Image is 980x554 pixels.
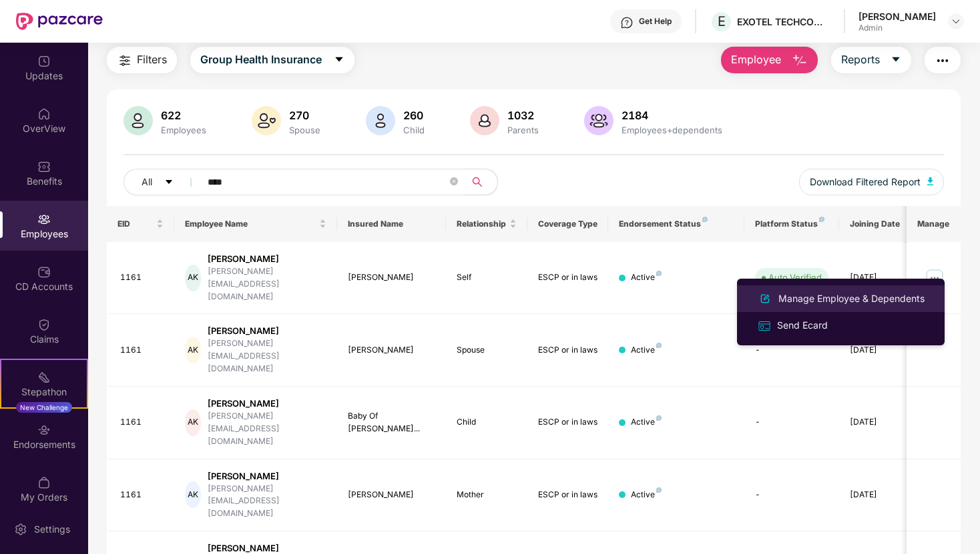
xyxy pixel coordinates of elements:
div: Spouse [457,344,517,357]
img: svg+xml;base64,PHN2ZyBpZD0iQ2xhaW0iIHhtbG5zPSJodHRwOi8vd3d3LnczLm9yZy8yMDAwL3N2ZyIgd2lkdGg9IjIwIi... [37,318,51,331]
th: EID [107,206,175,242]
div: AK [185,265,200,291]
div: [PERSON_NAME][EMAIL_ADDRESS][DOMAIN_NAME] [208,337,326,375]
div: New Challenge [16,402,72,413]
img: svg+xml;base64,PHN2ZyBpZD0iTXlfT3JkZXJzIiBkYXRhLW5hbWU9Ik15IE9yZGVycyIgeG1sbnM9Imh0dHA6Ly93d3cudz... [37,476,51,489]
td: - [744,387,839,459]
div: [PERSON_NAME] [208,325,326,337]
div: Get Help [639,16,672,27]
button: Reportscaret-down [831,47,911,73]
div: Self [457,271,517,284]
div: AK [185,337,200,363]
div: Active [631,344,662,357]
span: Employee [731,51,781,68]
img: svg+xml;base64,PHN2ZyB4bWxucz0iaHR0cDovL3d3dy53My5vcmcvMjAwMC9zdmciIHdpZHRoPSI4IiBoZWlnaHQ9IjgiIH... [702,217,708,222]
div: Spouse [286,125,323,135]
div: Employees+dependents [619,125,725,135]
div: ESCP or in laws [538,271,598,284]
button: Filters [107,47,177,73]
img: svg+xml;base64,PHN2ZyB4bWxucz0iaHR0cDovL3d3dy53My5vcmcvMjAwMC9zdmciIHdpZHRoPSIyNCIgaGVpZ2h0PSIyNC... [117,53,133,69]
span: caret-down [891,54,901,66]
div: 1161 [120,416,164,429]
div: [DATE] [850,344,910,357]
img: svg+xml;base64,PHN2ZyBpZD0iQmVuZWZpdHMiIHhtbG5zPSJodHRwOi8vd3d3LnczLm9yZy8yMDAwL3N2ZyIgd2lkdGg9Ij... [37,160,51,173]
img: svg+xml;base64,PHN2ZyB4bWxucz0iaHR0cDovL3d3dy53My5vcmcvMjAwMC9zdmciIHdpZHRoPSI4IiBoZWlnaHQ9IjgiIH... [819,217,824,222]
div: 270 [286,109,323,122]
div: Send Ecard [774,318,830,333]
div: 1161 [120,489,164,501]
img: svg+xml;base64,PHN2ZyBpZD0iSGVscC0zMngzMiIgeG1sbnM9Imh0dHA6Ly93d3cudzMub3JnLzIwMDAvc3ZnIiB3aWR0aD... [620,16,634,29]
div: Endorsement Status [619,219,733,229]
img: svg+xml;base64,PHN2ZyB4bWxucz0iaHR0cDovL3d3dy53My5vcmcvMjAwMC9zdmciIHhtbG5zOnhsaW5rPSJodHRwOi8vd3... [470,106,499,135]
div: [PERSON_NAME] [348,344,435,357]
img: svg+xml;base64,PHN2ZyB4bWxucz0iaHR0cDovL3d3dy53My5vcmcvMjAwMC9zdmciIHdpZHRoPSI4IiBoZWlnaHQ9IjgiIH... [656,415,662,421]
th: Coverage Type [527,206,609,242]
img: svg+xml;base64,PHN2ZyB4bWxucz0iaHR0cDovL3d3dy53My5vcmcvMjAwMC9zdmciIHdpZHRoPSI4IiBoZWlnaHQ9IjgiIH... [656,487,662,493]
img: svg+xml;base64,PHN2ZyBpZD0iVXBkYXRlZCIgeG1sbnM9Imh0dHA6Ly93d3cudzMub3JnLzIwMDAvc3ZnIiB3aWR0aD0iMj... [37,55,51,68]
div: 2184 [619,109,725,122]
img: svg+xml;base64,PHN2ZyB4bWxucz0iaHR0cDovL3d3dy53My5vcmcvMjAwMC9zdmciIHhtbG5zOnhsaW5rPSJodHRwOi8vd3... [584,106,614,135]
div: Mother [457,489,517,501]
div: Employees [158,125,209,135]
img: svg+xml;base64,PHN2ZyB4bWxucz0iaHR0cDovL3d3dy53My5vcmcvMjAwMC9zdmciIHdpZHRoPSIyMSIgaGVpZ2h0PSIyMC... [37,371,51,384]
div: Manage Employee & Dependents [776,291,927,306]
td: - [744,459,839,532]
div: 260 [401,109,427,122]
div: AK [185,481,200,508]
span: Reports [841,51,880,68]
button: Allcaret-down [124,169,205,195]
div: ESCP or in laws [538,344,598,357]
div: Baby Of [PERSON_NAME]... [348,410,435,435]
th: Relationship [446,206,527,242]
div: [DATE] [850,271,910,284]
div: Platform Status [755,219,828,229]
img: manageButton [924,267,945,289]
div: [PERSON_NAME] [208,397,326,410]
span: All [142,175,152,189]
div: Active [631,416,662,429]
span: close-circle [450,177,458,185]
div: [PERSON_NAME][EMAIL_ADDRESS][DOMAIN_NAME] [208,265,326,303]
img: svg+xml;base64,PHN2ZyBpZD0iRHJvcGRvd24tMzJ4MzIiIHhtbG5zPSJodHRwOi8vd3d3LnczLm9yZy8yMDAwL3N2ZyIgd2... [951,16,961,27]
div: EXOTEL TECHCOM PRIVATE LIMITED [737,15,830,28]
div: [PERSON_NAME] [208,470,326,483]
div: Active [631,489,662,501]
div: [DATE] [850,416,910,429]
div: 1161 [120,271,164,284]
img: svg+xml;base64,PHN2ZyBpZD0iQ0RfQWNjb3VudHMiIGRhdGEtbmFtZT0iQ0QgQWNjb3VudHMiIHhtbG5zPSJodHRwOi8vd3... [37,265,51,279]
img: svg+xml;base64,PHN2ZyB4bWxucz0iaHR0cDovL3d3dy53My5vcmcvMjAwMC9zdmciIHdpZHRoPSIyNCIgaGVpZ2h0PSIyNC... [935,53,951,69]
img: svg+xml;base64,PHN2ZyB4bWxucz0iaHR0cDovL3d3dy53My5vcmcvMjAwMC9zdmciIHhtbG5zOnhsaW5rPSJodHRwOi8vd3... [366,106,395,135]
div: AK [185,409,200,436]
th: Employee Name [174,206,337,242]
img: svg+xml;base64,PHN2ZyB4bWxucz0iaHR0cDovL3d3dy53My5vcmcvMjAwMC9zdmciIHhtbG5zOnhsaW5rPSJodHRwOi8vd3... [757,291,773,307]
div: Auto Verified [768,271,822,284]
div: [DATE] [850,489,910,501]
div: Active [631,271,662,284]
img: svg+xml;base64,PHN2ZyBpZD0iU2V0dGluZy0yMHgyMCIgeG1sbnM9Imh0dHA6Ly93d3cudzMub3JnLzIwMDAvc3ZnIiB3aW... [14,523,27,536]
span: EID [117,219,154,229]
img: svg+xml;base64,PHN2ZyB4bWxucz0iaHR0cDovL3d3dy53My5vcmcvMjAwMC9zdmciIHhtbG5zOnhsaW5rPSJodHRwOi8vd3... [252,106,281,135]
img: svg+xml;base64,PHN2ZyB4bWxucz0iaHR0cDovL3d3dy53My5vcmcvMjAwMC9zdmciIHhtbG5zOnhsaW5rPSJodHRwOi8vd3... [124,106,153,135]
img: svg+xml;base64,PHN2ZyBpZD0iRW1wbG95ZWVzIiB4bWxucz0iaHR0cDovL3d3dy53My5vcmcvMjAwMC9zdmciIHdpZHRoPS... [37,213,51,226]
button: Download Filtered Report [799,169,945,195]
img: svg+xml;base64,PHN2ZyBpZD0iSG9tZSIgeG1sbnM9Imh0dHA6Ly93d3cudzMub3JnLzIwMDAvc3ZnIiB3aWR0aD0iMjAiIG... [37,107,51,121]
span: E [718,13,726,29]
button: Group Health Insurancecaret-down [190,47,354,73]
img: New Pazcare Logo [16,13,103,30]
td: - [744,314,839,387]
span: Employee Name [185,219,316,229]
div: 622 [158,109,209,122]
div: [PERSON_NAME] [348,271,435,284]
button: search [465,169,498,195]
button: Employee [721,47,818,73]
div: Admin [859,23,936,33]
span: caret-down [164,177,174,188]
img: svg+xml;base64,PHN2ZyB4bWxucz0iaHR0cDovL3d3dy53My5vcmcvMjAwMC9zdmciIHhtbG5zOnhsaW5rPSJodHRwOi8vd3... [927,177,934,185]
div: Settings [30,523,74,536]
img: svg+xml;base64,PHN2ZyB4bWxucz0iaHR0cDovL3d3dy53My5vcmcvMjAwMC9zdmciIHdpZHRoPSI4IiBoZWlnaHQ9IjgiIH... [656,271,662,276]
span: Download Filtered Report [810,175,921,189]
th: Insured Name [337,206,446,242]
img: svg+xml;base64,PHN2ZyB4bWxucz0iaHR0cDovL3d3dy53My5vcmcvMjAwMC9zdmciIHdpZHRoPSI4IiBoZWlnaHQ9IjgiIH... [656,343,662,348]
img: svg+xml;base64,PHN2ZyB4bWxucz0iaHR0cDovL3d3dy53My5vcmcvMjAwMC9zdmciIHhtbG5zOnhsaW5rPSJodHRwOi8vd3... [792,53,808,69]
div: 1032 [505,109,541,122]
